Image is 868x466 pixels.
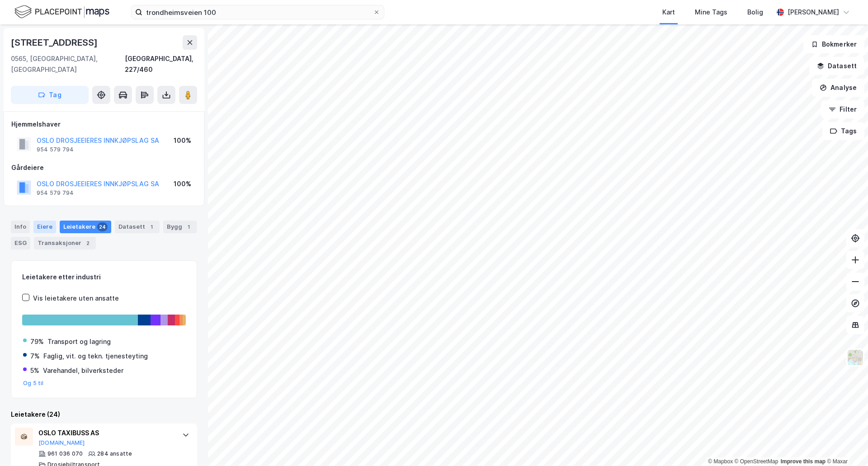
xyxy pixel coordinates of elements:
div: 954 579 794 [37,146,74,153]
img: Z [847,349,864,366]
div: 5% [30,365,39,376]
div: 100% [174,135,191,146]
div: Faglig, vit. og tekn. tjenesteyting [43,351,148,362]
input: Søk på adresse, matrikkel, gårdeiere, leietakere eller personer [142,5,373,19]
div: 1 [184,222,193,231]
div: ESG [11,237,30,249]
div: 0565, [GEOGRAPHIC_DATA], [GEOGRAPHIC_DATA] [11,53,125,75]
button: Tags [822,122,864,140]
div: OSLO TAXIBUSS AS [38,428,173,438]
div: Bygg [163,221,197,233]
div: Leietakere [60,221,111,233]
div: [PERSON_NAME] [788,7,839,18]
div: Varehandel, bilverksteder [43,365,123,376]
div: Info [11,221,30,233]
button: Analyse [812,79,864,97]
div: Kart [662,7,675,18]
a: Improve this map [781,458,826,465]
div: [GEOGRAPHIC_DATA], 227/460 [125,53,197,75]
button: Og 5 til [23,380,44,387]
div: Leietakere etter industri [22,272,186,282]
div: Leietakere (24) [11,409,197,420]
button: Datasett [809,57,864,75]
div: Hjemmelshaver [11,119,197,130]
div: 954 579 794 [37,189,74,197]
div: 2 [83,239,92,248]
div: Transaksjoner [34,237,96,249]
button: Bokmerker [803,35,864,53]
img: logo.f888ab2527a4732fd821a326f86c7f29.svg [14,4,109,20]
a: OpenStreetMap [735,458,778,465]
div: Gårdeiere [11,162,197,173]
div: 79% [30,336,44,347]
div: Kontrollprogram for chat [823,423,868,466]
a: Mapbox [708,458,733,465]
div: Datasett [115,221,160,233]
div: 1 [147,222,156,231]
div: Eiere [33,221,56,233]
div: Mine Tags [695,7,727,18]
div: Bolig [747,7,763,18]
div: 961 036 070 [47,450,83,457]
div: 7% [30,351,40,362]
div: [STREET_ADDRESS] [11,35,99,50]
button: [DOMAIN_NAME] [38,439,85,447]
div: 24 [97,222,108,231]
iframe: Chat Widget [823,423,868,466]
button: Filter [821,100,864,118]
div: 284 ansatte [97,450,132,457]
div: 100% [174,179,191,189]
button: Tag [11,86,89,104]
div: Vis leietakere uten ansatte [33,293,119,304]
div: Transport og lagring [47,336,111,347]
